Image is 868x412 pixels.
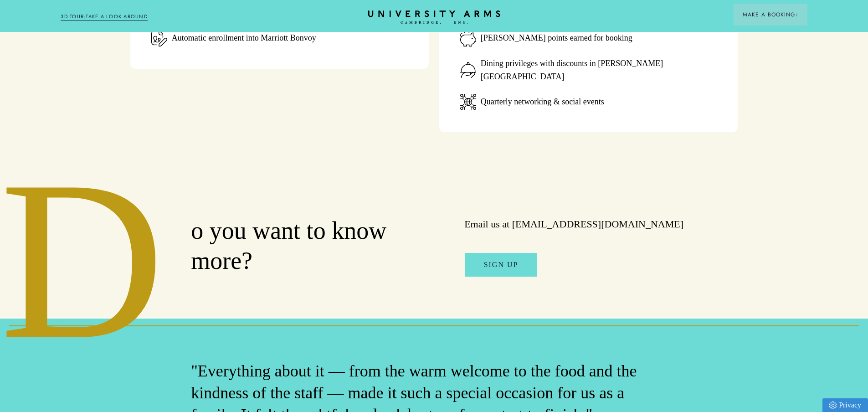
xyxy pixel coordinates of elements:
span: Make a Booking [743,10,798,19]
a: Home [368,10,500,25]
p: Dining privileges with discounts in [PERSON_NAME][GEOGRAPHIC_DATA] [481,57,717,83]
a: 3D TOUR:TAKE A LOOK AROUND [61,13,148,21]
h2: o you want to know more? [191,216,404,276]
p: Automatic enrollment into Marriott Bonvoy [172,31,316,45]
img: Arrow icon [795,13,798,16]
p: Quarterly networking & social events [481,95,604,108]
img: image-9a17ea7177b717904f5412ab16242843e2f7bfd2-512x512-png [460,31,476,46]
img: Privacy [829,402,837,409]
img: image-a9eba250d31bf6262849d1869c329bda3e3a3d6b-512x512-png [151,31,167,46]
a: Privacy [822,398,868,412]
img: image-5c5d508e0bb922c5a2bae286846aa5d4f629343d-512x512-png [460,94,476,110]
img: image-a5d9d953367b1c8827d53edb00c808a6426a775b-512x512-png [460,62,476,78]
button: Make a BookingArrow icon [734,4,807,26]
p: Email us at [EMAIL_ADDRESS][DOMAIN_NAME] [464,216,738,232]
p: [PERSON_NAME] points earned for booking [481,31,632,45]
a: SIGN UP [465,253,538,277]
